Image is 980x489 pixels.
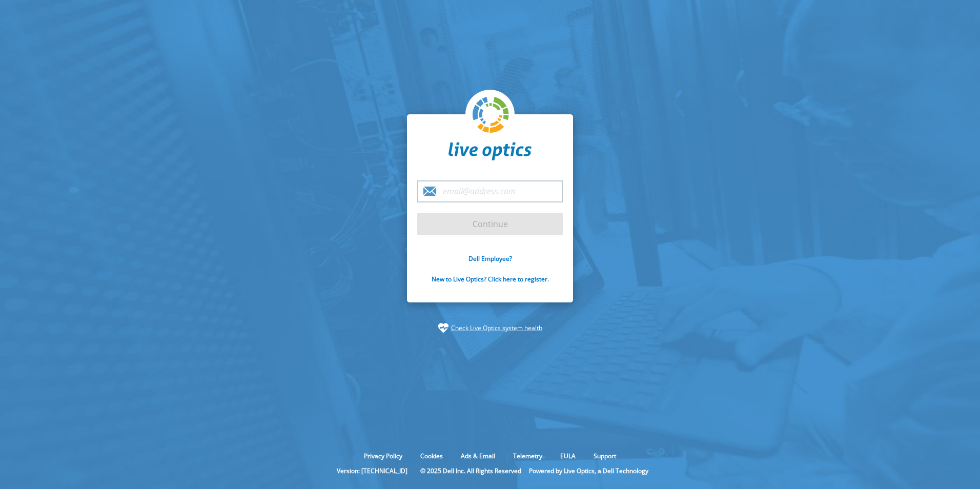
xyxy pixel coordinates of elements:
a: Telemetry [505,452,550,460]
a: Check Live Optics system health [451,323,542,333]
a: Ads & Email [453,452,503,460]
input: email@address.com [417,180,563,202]
a: EULA [553,452,583,460]
a: Cookies [413,452,451,460]
li: Version: [TECHNICAL_ID] [332,466,413,475]
img: liveoptics-logo.svg [473,97,509,134]
a: Support [586,452,624,460]
a: Dell Employee? [468,254,512,263]
a: New to Live Optics? Click here to register. [432,275,549,283]
img: status-check-icon.svg [438,323,448,333]
li: Powered by Live Optics, a Dell Technology [529,466,648,475]
li: © 2025 Dell Inc. All Rights Reserved [415,466,526,475]
img: liveoptics-word.svg [448,142,532,160]
a: Privacy Policy [356,452,410,460]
